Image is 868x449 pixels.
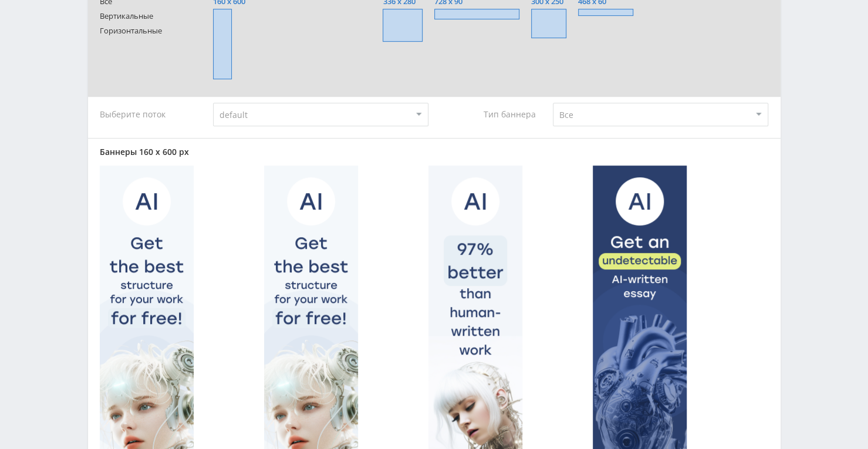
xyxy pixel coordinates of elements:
div: Выберите поток [100,103,202,126]
span: Горизонтальные [100,26,190,35]
span: Вертикальные [100,12,190,21]
div: Баннеры 160 x 600 px [100,147,769,157]
div: Тип баннера [440,103,542,126]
